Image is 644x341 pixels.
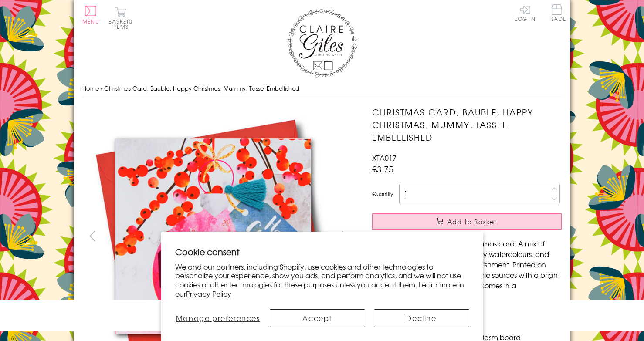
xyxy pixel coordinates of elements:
p: We and our partners, including Shopify, use cookies and other technologies to personalize your ex... [175,262,469,298]
a: Log In [515,4,536,21]
a: Trade [548,4,566,23]
span: Add to Basket [447,217,497,226]
h1: Christmas Card, Bauble, Happy Christmas, Mummy, Tassel Embellished [372,106,562,143]
label: Quantity [372,190,393,198]
span: Menu [82,17,99,25]
span: 0 items [112,17,132,30]
span: XTA017 [372,152,397,163]
img: Claire Giles Greetings Cards [287,9,357,78]
span: Trade [548,4,566,21]
span: £3.75 [372,163,393,175]
span: › [101,84,102,92]
button: Accept [270,309,365,327]
nav: breadcrumbs [82,80,562,98]
button: prev [82,226,102,246]
button: Menu [82,6,99,24]
button: Decline [374,309,469,327]
a: Privacy Policy [186,288,231,299]
button: Add to Basket [372,213,562,230]
button: next [335,226,355,246]
button: Manage preferences [175,309,261,327]
span: Christmas Card, Bauble, Happy Christmas, Mummy, Tassel Embellished [104,84,299,92]
span: Manage preferences [176,313,260,323]
button: Basket0 items [108,7,132,29]
a: Home [82,84,99,92]
h2: Cookie consent [175,246,469,258]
